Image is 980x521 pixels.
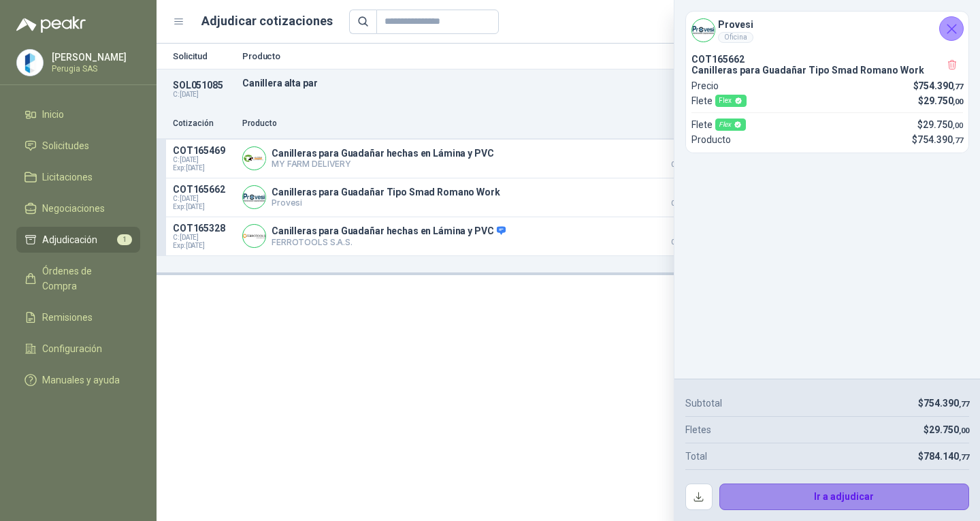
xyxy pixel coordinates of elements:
p: Producto [242,52,768,61]
span: Negociaciones [42,201,105,216]
span: 29.750 [924,95,963,106]
span: 29.750 [929,424,969,435]
img: Company Logo [17,50,43,76]
p: $ [917,117,963,132]
span: Solicitudes [42,138,89,153]
p: $ 754.391 [651,184,719,207]
span: 784.140 [924,451,969,462]
span: ,00 [953,97,963,106]
a: Licitaciones [16,164,140,190]
p: COT165469 [173,145,234,156]
p: $ [918,396,969,411]
p: COT165328 [173,223,234,234]
p: $ [912,132,963,147]
a: Remisiones [16,304,140,330]
p: Flete [691,93,747,108]
a: Negociaciones [16,195,140,221]
span: C: [DATE] [173,156,234,164]
p: Subtotal [685,396,722,411]
a: Configuración [16,336,140,362]
a: Órdenes de Compra [16,258,140,299]
span: Órdenes de Compra [42,264,127,294]
p: $ [918,449,969,464]
p: $ [924,422,969,437]
img: Logo peakr [16,16,86,33]
p: C: [DATE] [173,91,234,99]
img: Company Logo [243,186,265,208]
p: Cotización [173,117,234,130]
button: Ir a adjudicar [719,484,970,511]
span: 754.390 [918,80,963,91]
span: Configuración [42,341,102,356]
span: Crédito 30 días [651,200,719,207]
p: Precio [691,78,719,93]
p: Canillera alta par [242,78,768,89]
p: Canilleras para Guadañar Tipo Smad Romano Work [272,187,500,198]
a: Inicio [16,101,140,127]
h1: Adjudicar cotizaciones [201,12,333,31]
span: Licitaciones [42,170,93,185]
p: SOL051085 [173,80,234,91]
span: ,00 [953,121,963,130]
span: C: [DATE] [173,195,234,203]
span: Adjudicación [42,232,97,247]
img: Company Logo [243,225,265,247]
p: MY FARM DELIVERY [272,159,493,169]
p: [PERSON_NAME] [52,52,137,62]
img: Company Logo [243,147,265,170]
p: Canilleras para Guadañar hechas en Lámina y PVC [272,148,493,159]
p: Total [685,449,707,464]
span: ,77 [959,453,969,462]
p: $ 1.049.484 [651,223,719,246]
span: Manuales y ayuda [42,373,120,388]
p: Provesi [272,198,500,208]
p: $ [918,93,963,108]
p: Precio [651,117,719,130]
span: Exp: [DATE] [173,164,234,172]
span: ,77 [959,400,969,409]
span: 754.390 [917,134,963,145]
p: Canilleras para Guadañar Tipo Smad Romano Work [691,65,963,76]
p: Solicitud [173,52,234,61]
span: C: [DATE] [173,234,234,242]
p: Flete [691,117,746,132]
p: Perugia SAS [52,65,137,73]
p: $ [913,78,964,93]
span: ,00 [959,426,969,435]
p: FERROTOOLS S.A.S. [272,237,506,247]
span: Remisiones [42,310,93,325]
p: Producto [242,117,642,130]
div: Flex [715,119,746,131]
span: 29.750 [923,119,963,130]
p: $ 735.750 [651,145,719,168]
span: Crédito 30 días [651,239,719,246]
span: ,77 [953,136,963,145]
a: Adjudicación1 [16,227,140,253]
span: Exp: [DATE] [173,203,234,211]
div: Flex [715,95,747,107]
p: Canilleras para Guadañar hechas en Lámina y PVC [272,225,506,238]
span: Inicio [42,107,64,122]
p: COT165662 [173,184,234,195]
p: Producto [691,132,731,147]
p: Fletes [685,422,711,437]
span: Exp: [DATE] [173,242,234,250]
a: Solicitudes [16,133,140,159]
span: Crédito 30 días [651,161,719,168]
span: 754.390 [924,398,969,409]
span: ,77 [953,82,963,91]
p: COT165662 [691,54,963,65]
span: 1 [117,234,132,245]
a: Manuales y ayuda [16,367,140,393]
